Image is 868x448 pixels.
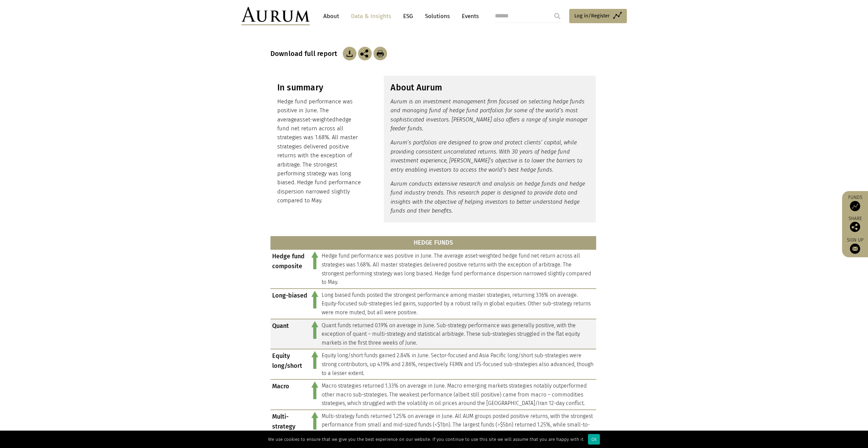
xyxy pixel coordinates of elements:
[320,289,596,319] td: Long biased funds posted the strongest performance among master strategies, returning 3.16% on av...
[391,139,582,173] em: Aurum’s portfolios are designed to grow and protect clients’ capital, while providing consistent ...
[458,10,479,23] a: Events
[845,216,865,232] div: Share
[850,244,860,254] img: Sign up to our newsletter
[270,289,310,319] td: Long-biased
[373,47,387,60] img: Download Article
[569,9,627,23] a: Log in/Register
[400,10,416,23] a: ESG
[277,97,362,205] p: Hedge fund performance was positive in June. The average hedge fund net return across all strateg...
[574,12,610,20] span: Log in/Register
[391,83,589,93] h3: About Aurum
[277,83,362,93] h3: In summary
[270,236,596,250] th: HEDGE FUNDS
[845,237,865,254] a: Sign up
[320,379,596,410] td: Macro strategies returned 1.33% on average in June. Macro emerging markets strategies notably out...
[270,349,310,379] td: Equity long/short
[297,116,336,123] span: asset-weighted
[850,222,860,232] img: Share this post
[320,319,596,349] td: Quant funds returned 0.19% on average in June. Sub-strategy performance was generally positive, w...
[550,9,564,23] input: Submit
[358,47,372,60] img: Share this post
[270,49,341,58] h3: Download full report
[270,319,310,349] td: Quant
[270,379,310,410] td: Macro
[320,10,342,23] a: About
[588,434,600,445] div: Ok
[270,410,310,440] td: Multi-strategy
[320,249,596,288] td: Hedge fund performance was positive in June. The average asset-weighted hedge fund net return acr...
[320,410,596,440] td: Multi-strategy funds returned 1.25% on average in June. All AUM groups posted positive returns, w...
[343,47,356,60] img: Download Article
[241,7,310,25] img: Aurum
[391,180,585,214] em: Aurum conducts extensive research and analysis on hedge funds and hedge fund industry trends. Thi...
[422,10,453,23] a: Solutions
[320,349,596,379] td: Equity long/short funds gained 2.84% in June. Sector-focused and Asia Pacific long/short sub-stra...
[270,249,310,288] td: Hedge fund composite
[850,201,860,211] img: Access Funds
[348,10,395,23] a: Data & Insights
[845,194,865,211] a: Funds
[391,98,588,132] em: Aurum is an investment management firm focused on selecting hedge funds and managing fund of hedg...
